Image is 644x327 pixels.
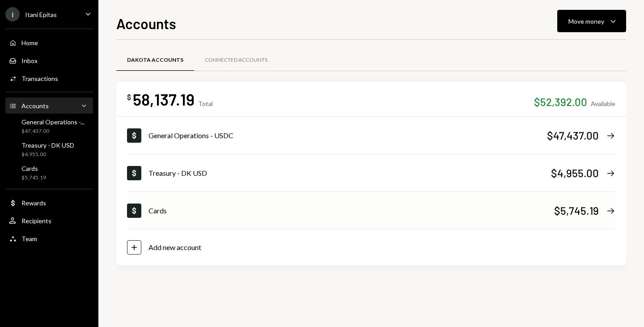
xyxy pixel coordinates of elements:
div: $5,745.19 [21,174,46,182]
div: $47,437.00 [21,127,85,135]
div: Connected Accounts [205,56,267,64]
a: General Operations -...$47,437.00 [5,115,93,137]
div: 58,137.19 [133,89,195,109]
div: $52,392.00 [534,94,587,109]
div: $4,955.00 [551,166,599,180]
div: Transactions [21,75,58,82]
div: Recipients [21,217,51,225]
div: Cards [21,165,46,172]
div: $47,437.00 [547,128,599,143]
div: Treasury - DK USD [148,168,551,178]
a: Treasury - DK USD$4,955.00 [127,154,615,191]
div: General Operations -... [21,118,85,126]
div: Team [21,235,37,242]
div: Rewards [21,199,46,207]
div: Home [21,39,38,47]
a: Inbox [5,52,93,68]
div: $5,745.19 [554,203,599,218]
div: Available [591,100,615,107]
button: Move money [557,10,626,32]
a: Treasury - DK USD$4,955.00 [5,139,93,160]
a: Rewards [5,195,93,211]
a: Dakota Accounts [116,49,194,72]
div: Move money [568,17,604,26]
div: Treasury - DK USD [21,141,74,149]
div: Inbox [21,57,38,64]
a: Transactions [5,70,93,86]
a: Recipients [5,212,93,229]
a: Cards$5,745.19 [127,192,615,229]
div: Add new account [148,242,201,253]
a: Home [5,34,93,51]
div: Accounts [21,102,49,110]
a: Team [5,230,93,246]
a: Connected Accounts [194,49,278,72]
div: $4,955.00 [21,151,74,158]
a: General Operations - USDC$47,437.00 [127,117,615,154]
div: Total [198,100,213,107]
div: Cards [148,205,554,216]
a: Accounts [5,98,93,114]
div: General Operations - USDC [148,130,547,141]
div: $ [127,93,131,102]
div: Dakota Accounts [127,56,183,64]
a: Cards$5,745.19 [5,162,93,183]
div: Itani Epitas [25,11,57,18]
div: I [5,7,20,21]
h1: Accounts [116,14,176,32]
